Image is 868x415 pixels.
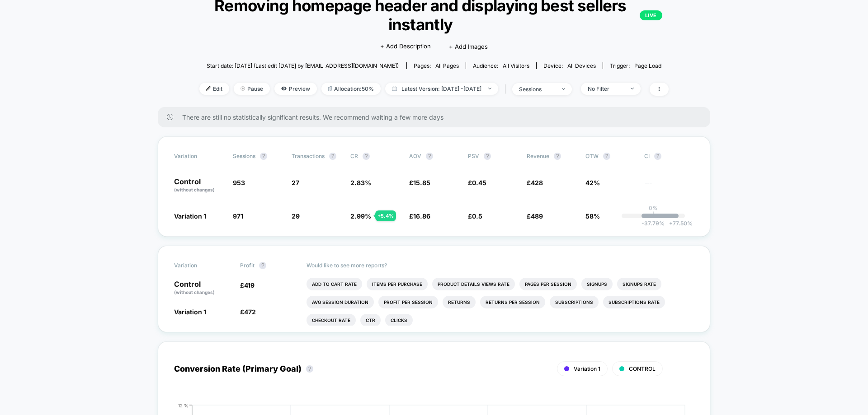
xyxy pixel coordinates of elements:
li: Add To Cart Rate [307,278,362,290]
button: ? [329,153,336,160]
span: Preview [274,83,317,95]
img: end [241,86,245,91]
span: 16.86 [413,212,430,220]
span: There are still no statistically significant results. We recommend waiting a few more days [182,113,692,121]
div: No Filter [588,85,624,92]
p: LIVE [640,10,662,20]
span: £ [240,308,256,316]
span: AOV [409,153,421,159]
p: | [652,211,654,218]
span: CR [350,153,358,159]
span: (without changes) [174,187,215,192]
li: Clicks [385,314,413,326]
span: -37.79 % [642,220,665,227]
span: All Visitors [503,62,529,69]
span: all devices [567,62,596,69]
span: £ [468,212,482,220]
span: 472 [244,308,256,316]
img: calendar [392,86,397,91]
li: Pages Per Session [519,278,577,290]
button: ? [603,153,610,160]
div: sessions [519,86,555,93]
span: (without changes) [174,289,215,295]
tspan: 12 % [178,402,189,408]
li: Product Details Views Rate [432,278,515,290]
span: 15.85 [413,179,430,187]
div: Trigger: [610,62,661,69]
span: 0.5 [472,212,482,220]
img: end [562,88,565,90]
span: Page Load [634,62,661,69]
div: Pages: [414,62,459,69]
img: rebalance [328,86,332,91]
button: ? [554,153,561,160]
li: Returns [443,296,476,308]
span: Variation [174,153,224,160]
span: --- [644,180,694,193]
li: Signups [581,278,613,290]
span: £ [527,212,543,220]
button: ? [260,153,267,160]
div: + 5.4 % [375,210,396,221]
span: Profit [240,262,255,269]
span: OTW [585,153,635,160]
span: Allocation: 50% [321,83,381,95]
span: Revenue [527,153,549,159]
span: Variation 1 [174,212,206,220]
button: ? [306,365,313,373]
li: Ctr [360,314,381,326]
span: PSV [468,153,479,159]
p: Control [174,280,231,296]
button: ? [654,153,661,160]
span: 77.50 % [665,220,693,227]
span: Variation [174,262,224,269]
button: ? [259,262,266,269]
li: Subscriptions [550,296,599,308]
span: Variation 1 [574,365,600,372]
span: all pages [435,62,459,69]
span: Transactions [292,153,325,159]
button: ? [484,153,491,160]
span: CONTROL [629,365,656,372]
span: 2.99 % [350,212,371,220]
p: Control [174,178,224,193]
span: 428 [531,179,543,187]
span: Sessions [233,153,255,159]
li: Subscriptions Rate [603,296,665,308]
span: Edit [199,83,229,95]
button: ? [363,153,370,160]
span: £ [409,179,430,187]
span: £ [468,179,486,187]
span: 42% [585,179,600,187]
li: Checkout Rate [307,314,356,326]
img: edit [206,86,211,91]
span: £ [527,179,543,187]
span: 419 [244,281,255,289]
img: end [488,88,491,89]
li: Returns Per Session [480,296,545,308]
span: £ [240,281,255,289]
span: + Add Images [449,43,488,50]
p: 0% [649,205,658,211]
img: end [631,88,634,89]
span: 971 [233,212,243,220]
span: 27 [292,179,299,187]
li: Items Per Purchase [367,278,428,290]
span: Latest Version: [DATE] - [DATE] [385,83,498,95]
span: + Add Description [380,42,431,51]
span: 489 [531,212,543,220]
span: Start date: [DATE] (Last edit [DATE] by [EMAIL_ADDRESS][DOMAIN_NAME]) [207,62,399,69]
span: Variation 1 [174,308,206,316]
span: £ [409,212,430,220]
span: 58% [585,212,600,220]
p: Would like to see more reports? [307,262,694,269]
span: | [503,83,512,96]
span: + [669,220,673,227]
li: Profit Per Session [378,296,438,308]
span: 2.83 % [350,179,371,187]
li: Signups Rate [617,278,661,290]
li: Avg Session Duration [307,296,374,308]
div: Audience: [473,62,529,69]
span: 0.45 [472,179,486,187]
span: Device: [536,62,603,69]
